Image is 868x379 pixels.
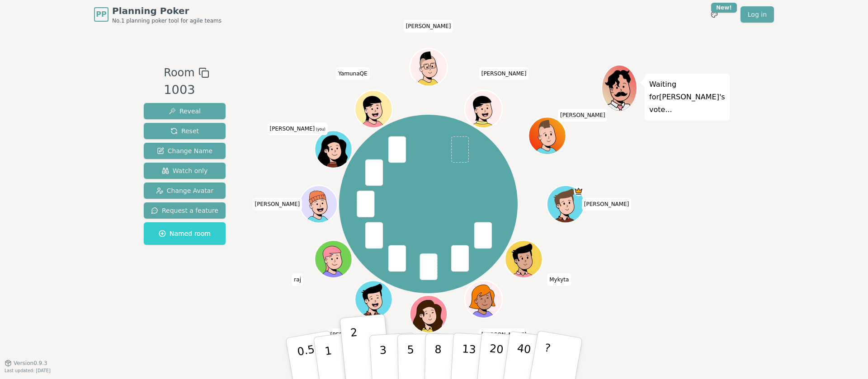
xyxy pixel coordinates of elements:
button: Named room [144,222,226,245]
span: Change Avatar [156,186,214,195]
span: Change Name [157,146,212,155]
span: Click to change your name [558,108,608,121]
span: Click to change your name [253,198,302,211]
span: (you) [315,127,325,131]
div: 1003 [164,81,209,99]
span: Click to change your name [479,328,529,341]
button: Change Avatar [144,182,226,199]
span: Version 0.9.3 [14,360,47,367]
button: Version0.9.3 [5,360,47,367]
span: Reveal [169,107,201,116]
button: Reveal [144,103,226,119]
span: Colin is the host [574,187,583,196]
span: No.1 planning poker tool for agile teams [112,17,222,24]
span: Click to change your name [404,19,453,32]
span: Named room [159,229,211,238]
span: Room [164,65,194,81]
a: PPPlanning PokerNo.1 planning poker tool for agile teams [94,5,222,24]
span: Click to change your name [582,198,632,211]
span: Watch only [162,166,208,175]
span: Click to change your name [336,67,369,80]
span: Last updated: [DATE] [5,368,51,373]
span: PP [96,9,106,20]
span: Planning Poker [112,5,222,17]
button: Reset [144,123,226,139]
a: Log in [741,6,774,23]
span: Click to change your name [547,273,571,286]
button: Watch only [144,163,226,179]
p: 2 [350,326,362,375]
button: Change Name [144,143,226,159]
button: Click to change your avatar [316,131,351,167]
button: New! [706,6,722,23]
p: Waiting for [PERSON_NAME] 's vote... [649,78,725,116]
div: New! [711,3,737,13]
span: Click to change your name [292,273,303,286]
span: Click to change your name [479,67,529,80]
button: Request a feature [144,202,226,219]
span: Request a feature [151,206,218,215]
span: Click to change your name [268,122,328,135]
span: Reset [170,126,199,136]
